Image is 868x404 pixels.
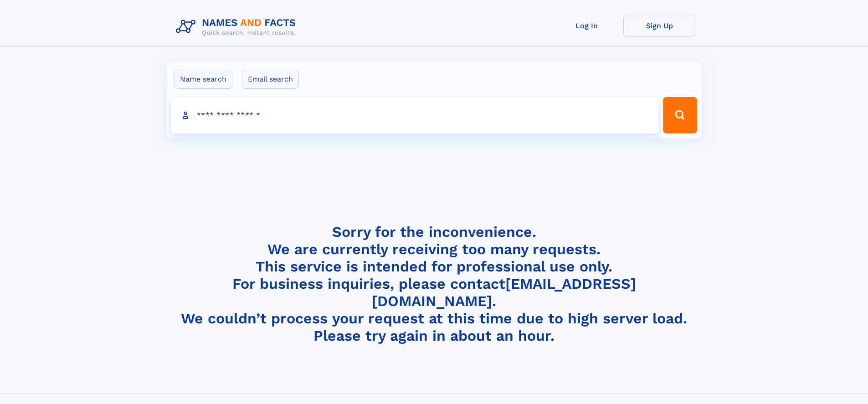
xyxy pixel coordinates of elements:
[174,70,232,89] label: Name search
[242,70,299,89] label: Email search
[172,223,696,345] h4: Sorry for the inconvenience. We are currently receiving too many requests. This service is intend...
[372,275,636,310] a: [EMAIL_ADDRESS][DOMAIN_NAME]
[171,97,659,133] input: search input
[663,97,697,133] button: Search Button
[623,15,696,37] a: Sign Up
[550,15,623,37] a: Log In
[172,15,303,39] img: Logo Names and Facts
